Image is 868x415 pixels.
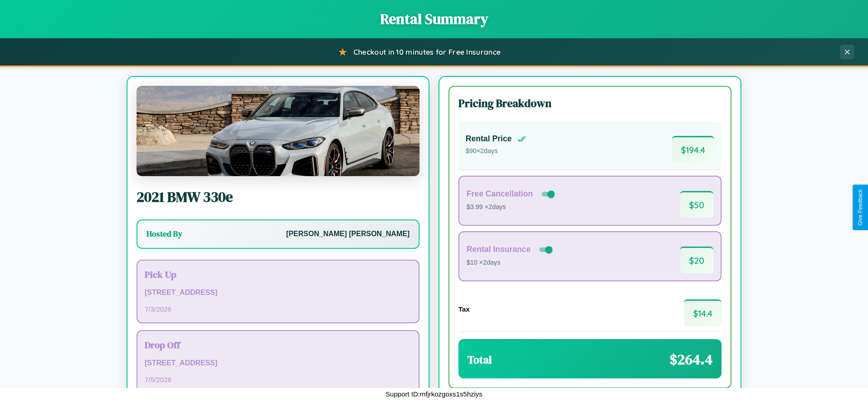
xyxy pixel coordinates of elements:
[458,96,722,111] h3: Pricing Breakdown
[466,134,512,144] h4: Rental Price
[386,388,482,400] p: Support ID: mfjrkozgoxs1s5hziys
[145,373,411,386] p: 7 / 5 / 2026
[354,47,500,56] span: Checkout in 10 minutes for Free Insurance
[146,228,182,239] h3: Hosted By
[467,352,492,367] h3: Total
[145,268,411,281] h3: Pick Up
[467,189,533,199] h4: Free Cancellation
[458,305,470,313] h4: Tax
[467,257,554,269] p: $10 × 2 days
[680,247,713,273] span: $ 20
[137,86,420,176] img: BMW 330e
[145,338,411,351] h3: Drop Off
[684,299,722,326] span: $ 14.4
[672,136,714,163] span: $ 194.4
[680,191,713,218] span: $ 50
[145,357,411,370] p: [STREET_ADDRESS]
[670,350,712,369] span: $ 264.4
[286,228,410,241] p: [PERSON_NAME] [PERSON_NAME]
[145,303,411,315] p: 7 / 3 / 2026
[467,201,557,213] p: $3.99 × 2 days
[467,245,531,254] h4: Rental Insurance
[137,187,420,207] h2: 2021 BMW 330e
[466,145,526,157] p: $ 90 × 2 days
[9,9,859,29] h1: Rental Summary
[145,286,411,299] p: [STREET_ADDRESS]
[857,189,863,226] div: Give Feedback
